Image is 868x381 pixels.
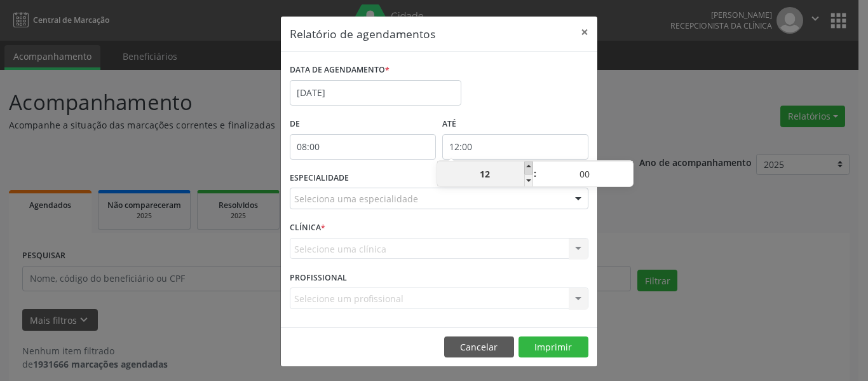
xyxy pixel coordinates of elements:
[290,134,436,160] input: Selecione o horário inicial
[437,162,533,187] input: Hour
[290,218,325,238] label: CLÍNICA
[294,192,418,205] span: Seleciona uma especialidade
[519,336,588,358] button: Imprimir
[290,169,349,188] label: ESPECIALIDADE
[442,134,588,160] input: Selecione o horário final
[572,17,597,48] button: Close
[533,161,537,186] span: :
[290,25,435,42] h5: Relatório de agendamentos
[537,162,633,187] input: Minute
[290,80,461,106] input: Selecione uma data ou intervalo
[442,114,588,134] label: ATÉ
[290,60,390,80] label: DATA DE AGENDAMENTO
[290,268,347,287] label: PROFISSIONAL
[290,114,436,134] label: De
[444,336,514,358] button: Cancelar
